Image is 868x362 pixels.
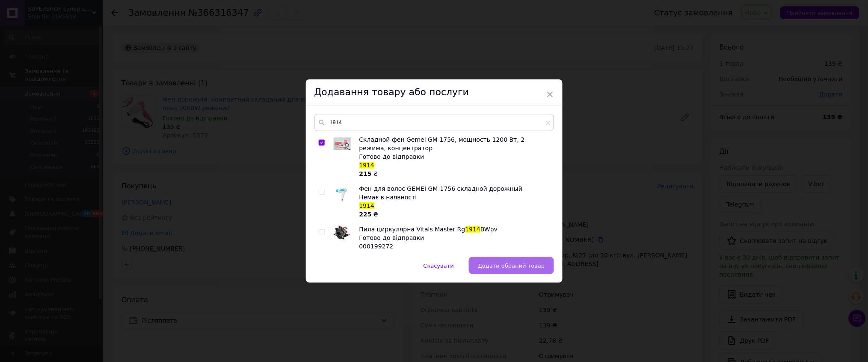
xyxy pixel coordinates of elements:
span: Складной фен Gemei GM 1756, мощность 1200 Вт, 2 режима, концентратор [359,136,525,152]
span: 1914 [465,226,481,233]
span: 000199272 [359,243,394,250]
span: BWpv [480,226,498,233]
div: ₴ [359,169,549,178]
img: Фен для волос GEMEI GM-1756 складной дорожный [334,184,351,201]
button: Додати обраний товар [469,257,554,274]
span: Додати обраний товар [478,263,545,269]
img: Складной фен Gemei GM 1756, мощность 1200 Вт, 2 режима, концентратор [334,137,351,150]
span: Пила циркулярна Vitals Master Rg [359,226,465,233]
button: Скасувати [415,257,463,274]
div: Немає в наявності [359,193,549,201]
div: Готово до відправки [359,234,549,242]
input: Пошук за товарами та послугами [314,114,554,131]
span: Фен для волос GEMEI GM-1756 складной дорожный [359,185,523,192]
img: Пила циркулярна Vitals Master Rg 1914BWpv [334,225,351,242]
span: Скасувати [424,263,454,269]
span: 1914 [359,162,375,169]
span: 1914 [359,202,375,209]
div: ₴ [359,210,549,219]
b: 225 [359,211,372,218]
div: Додавання товару або послуги [306,79,563,105]
span: × [546,87,554,102]
b: 215 [359,170,372,177]
div: Готово до відправки [359,152,549,161]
